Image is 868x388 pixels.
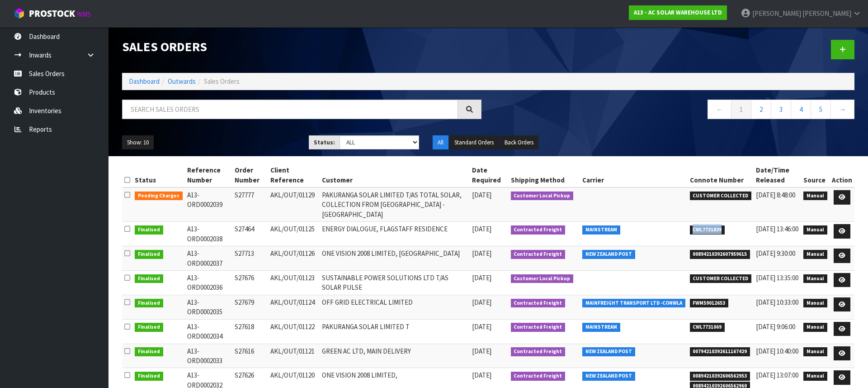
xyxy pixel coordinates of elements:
[580,163,688,187] th: Carrier
[811,100,831,119] a: 5
[320,319,470,344] td: PAKURANGA SOLAR LIMITED T
[320,270,470,295] td: SUSTAINABLE POWER SOLUTIONS LTD T/AS SOLAR PULSE
[754,163,801,187] th: Date/Time Released
[756,249,795,258] span: [DATE] 9:30:00
[268,344,320,368] td: AKL/OUT/01121
[690,225,725,235] span: CWL7731839
[135,274,163,283] span: Finalised
[29,8,75,19] span: ProStock
[232,319,268,344] td: S27618
[511,323,566,332] span: Contracted Freight
[320,295,470,319] td: OFF GRID ELECTRICAL LIMITED
[582,372,635,381] span: NEW ZEALAND POST
[756,347,798,355] span: [DATE] 10:40:00
[472,298,491,307] span: [DATE]
[634,9,722,16] strong: A13 - AC SOLAR WAREHOUSE LTD
[690,250,750,259] span: 00894210392607959615
[135,372,163,381] span: Finalised
[268,270,320,295] td: AKL/OUT/01123
[690,323,725,332] span: CWL7731069
[449,135,499,150] button: Standard Orders
[511,347,566,356] span: Contracted Freight
[185,222,232,246] td: A13-ORD0002038
[802,9,851,18] span: [PERSON_NAME]
[135,299,163,308] span: Finalised
[132,163,185,187] th: Status
[756,298,798,307] span: [DATE] 10:33:00
[122,100,458,119] input: Search sales orders
[268,187,320,222] td: AKL/OUT/01129
[77,10,91,19] small: WMS
[122,40,481,54] h1: Sales Orders
[14,8,25,19] img: cube-alt.png
[803,372,827,381] span: Manual
[756,225,798,233] span: [DATE] 13:46:00
[314,139,335,146] strong: Status:
[509,163,580,187] th: Shipping Method
[320,187,470,222] td: PAKURANGA SOLAR LIMITED T/AS TOTAL SOLAR, COLLECTION FROM [GEOGRAPHIC_DATA] - [GEOGRAPHIC_DATA]
[232,295,268,319] td: S27679
[791,100,811,119] a: 4
[472,273,491,282] span: [DATE]
[185,163,232,187] th: Reference Number
[511,192,574,201] span: Customer Local Pickup
[801,163,830,187] th: Source
[582,347,635,356] span: NEW ZEALAND POST
[688,163,754,187] th: Connote Number
[470,163,509,187] th: Date Required
[500,135,538,150] button: Back Orders
[268,222,320,246] td: AKL/OUT/01125
[582,225,620,235] span: MAINSTREAM
[472,371,491,379] span: [DATE]
[830,163,854,187] th: Action
[751,100,771,119] a: 2
[582,250,635,259] span: NEW ZEALAND POST
[472,191,491,199] span: [DATE]
[185,270,232,295] td: A13-ORD0002036
[690,372,750,381] span: 00894210392606562953
[731,100,751,119] a: 1
[320,163,470,187] th: Customer
[135,192,183,201] span: Pending Charges
[168,77,196,86] a: Outwards
[268,295,320,319] td: AKL/OUT/01124
[756,371,798,379] span: [DATE] 13:07:00
[135,323,163,332] span: Finalised
[320,344,470,368] td: GREEN AC LTD, MAIN DELIVERY
[803,323,827,332] span: Manual
[185,319,232,344] td: A13-ORD0002034
[268,163,320,187] th: Client Reference
[472,322,491,331] span: [DATE]
[511,250,566,259] span: Contracted Freight
[511,274,574,283] span: Customer Local Pickup
[582,323,620,332] span: MAINSTREAM
[495,100,854,122] nav: Page navigation
[752,9,801,18] span: [PERSON_NAME]
[830,100,854,119] a: →
[472,347,491,355] span: [DATE]
[185,344,232,368] td: A13-ORD0002033
[803,192,827,201] span: Manual
[232,270,268,295] td: S27676
[708,100,731,119] a: ←
[135,250,163,259] span: Finalised
[511,299,566,308] span: Contracted Freight
[771,100,791,119] a: 3
[690,192,752,201] span: CUSTOMER COLLECTED
[472,249,491,258] span: [DATE]
[232,344,268,368] td: S27616
[320,246,470,271] td: ONE VISION 2008 LIMITED, [GEOGRAPHIC_DATA]
[803,274,827,283] span: Manual
[511,372,566,381] span: Contracted Freight
[232,222,268,246] td: S27464
[803,250,827,259] span: Manual
[511,225,566,235] span: Contracted Freight
[232,187,268,222] td: S27777
[185,187,232,222] td: A13-ORD0002039
[756,191,795,199] span: [DATE] 8:48:00
[433,135,448,150] button: All
[232,246,268,271] td: S27713
[582,299,685,308] span: MAINFREIGHT TRANSPORT LTD -CONWLA
[803,225,827,235] span: Manual
[268,246,320,271] td: AKL/OUT/01126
